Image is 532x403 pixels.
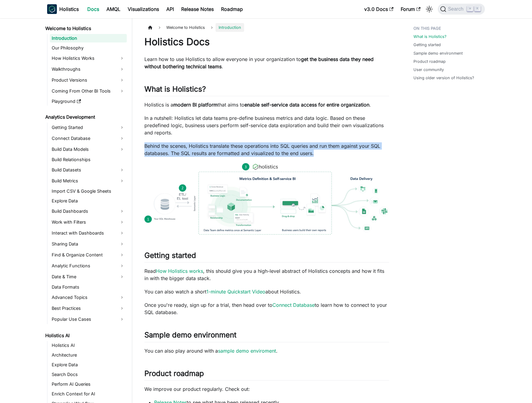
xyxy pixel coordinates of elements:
[41,18,132,403] nav: Docs sidebar
[50,86,127,96] a: Coming From Other BI Tools
[397,4,424,14] a: Forum
[218,348,276,354] a: sample demo enviroment
[163,23,208,32] span: Welcome to Holistics
[50,75,127,85] a: Product Versions
[50,228,127,238] a: Interact with Dashboards
[413,59,446,64] a: Product roadmap
[47,4,57,14] img: Holistics
[163,4,178,14] a: API
[424,4,434,14] button: Switch between dark and light mode (currently light mode)
[50,187,127,195] a: Import CSV & Google Sheets
[84,4,103,14] a: Docs
[103,4,124,14] a: AMQL
[272,302,315,308] a: Connect Database
[50,206,127,216] a: Build Dashboards
[144,251,389,262] h2: Getting started
[475,6,481,12] kbd: K
[216,23,244,32] span: Introduction
[144,301,389,316] p: Once you're ready, sign up for a trial, then head over to to learn how to connect to your SQL dat...
[446,6,467,12] span: Search
[50,314,127,324] a: Popular Use Cases
[144,36,389,48] h1: Holistics Docs
[144,114,389,136] p: In a nutshell: Holistics let data teams pre-define business metrics and data logic. Based on thes...
[144,142,389,157] p: Behind the scenes, Holistics translate these operations into SQL queries and run them against you...
[144,56,389,70] p: Learn how to use Holistics to allow everyone in your organization to .
[217,4,247,14] a: Roadmap
[50,53,127,63] a: How Holistics Works
[50,97,127,106] a: Playground
[50,44,127,52] a: Our Philosophy
[144,163,389,235] img: How Holistics fits in your Data Stack
[144,85,389,96] h2: What is Holistics?
[467,6,473,12] kbd: ⌘
[361,4,397,14] a: v3.0 Docs
[50,370,127,379] a: Search Docs
[50,261,127,271] a: Analytic Functions
[144,101,389,108] p: Holistics is a that aims to .
[50,197,127,205] a: Explore Data
[50,283,127,291] a: Data Formats
[47,4,79,14] a: HolisticsHolistics
[50,380,127,388] a: Perform AI Queries
[50,351,127,359] a: Architecture
[43,331,127,340] a: Holistics AI
[50,361,127,369] a: Explore Data
[178,4,217,14] a: Release Notes
[206,289,265,295] a: 1-minute Quickstart Video
[124,4,163,14] a: Visualizations
[50,176,127,186] a: Build Metrics
[144,330,389,342] h2: Sample demo environment
[413,42,441,48] a: Getting started
[50,272,127,282] a: Date & Time
[144,369,389,381] h2: Product roadmap
[144,288,389,295] p: You can also watch a short about Holistics.
[144,23,389,32] nav: Breadcrumbs
[50,34,127,42] a: Introduction
[50,239,127,249] a: Sharing Data
[50,123,127,132] a: Getting Started
[50,390,127,398] a: Enrich Context for AI
[144,23,156,32] a: Home page
[413,34,447,39] a: What is Holistics?
[50,134,127,143] a: Connect Database
[144,347,389,354] p: You can also play around with a .
[50,165,127,175] a: Build Datasets
[50,293,127,302] a: Advanced Topics
[59,5,79,13] b: Holistics
[244,102,369,108] strong: enable self-service data access for entire organization
[50,155,127,164] a: Build Relationships
[43,113,127,121] a: Analytics Development
[50,250,127,260] a: Find & Organize Content
[156,268,203,274] a: How Holistics works
[43,24,127,33] a: Welcome to Holistics
[144,267,389,282] p: Read , this should give you a high-level abstract of Holistics concepts and how it fits in with t...
[413,75,474,81] a: Using older version of Holistics?
[413,67,444,73] a: User community
[173,102,218,108] strong: modern BI platform
[50,217,127,227] a: Work with Filters
[50,144,127,154] a: Build Data Models
[50,64,127,74] a: Walkthroughs
[50,341,127,350] a: Holistics AI
[50,303,127,313] a: Best Practices
[144,385,389,393] p: We improve our product regularly. Check out:
[413,50,463,56] a: Sample demo environment
[438,4,485,15] button: Search (Command+K)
